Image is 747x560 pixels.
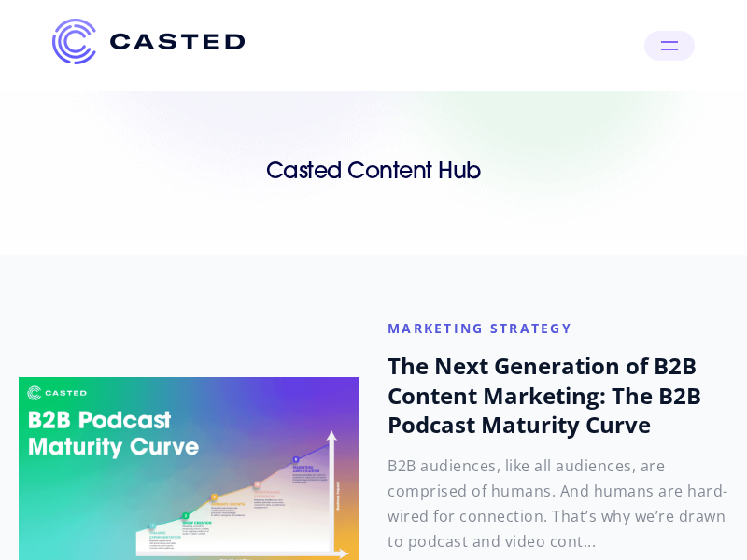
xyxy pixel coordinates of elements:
a: marketing strategy [388,320,572,338]
p: B2B audiences, like all audiences, are comprised of humans. And humans are hard-wired for connect... [388,454,728,553]
h2: The Next Generation of B2B Content Marketing: The B2B Podcast Maturity Curve [388,351,728,439]
h1: Casted Content Hub [19,157,728,189]
img: Casted_Logo_Horizontal_FullColor_PUR_BLUE [52,19,245,64]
